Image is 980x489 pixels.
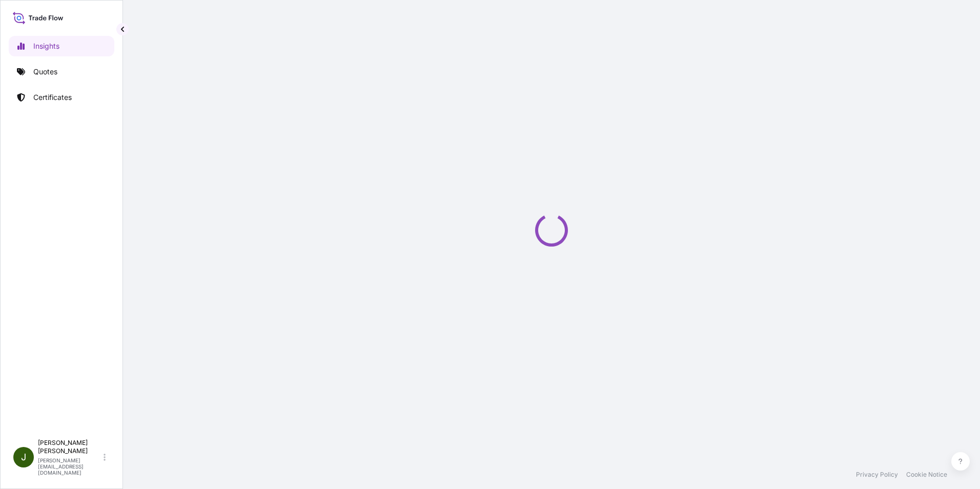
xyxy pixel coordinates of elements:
a: Cookie Notice [906,471,947,479]
a: Quotes [9,62,114,82]
p: Quotes [33,67,57,77]
p: Insights [33,41,59,51]
p: Certificates [33,92,72,103]
a: Certificates [9,87,114,108]
p: [PERSON_NAME][EMAIL_ADDRESS][DOMAIN_NAME] [38,457,101,476]
a: Insights [9,36,114,56]
p: [PERSON_NAME] [PERSON_NAME] [38,439,101,455]
span: J [21,452,26,462]
a: Privacy Policy [856,471,898,479]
